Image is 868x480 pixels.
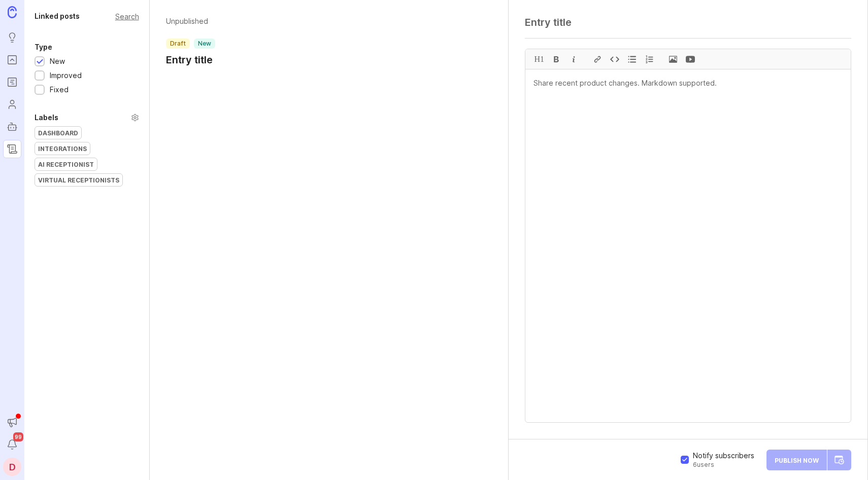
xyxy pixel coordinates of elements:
[198,40,211,48] p: new
[3,140,21,158] a: Changelog
[35,10,80,22] div: Linked posts
[13,432,23,441] span: 99
[693,451,754,469] div: Notify subscribers
[50,70,82,81] div: Improved
[693,461,754,469] span: 6 user s
[681,456,689,464] input: Notify subscribers by email
[3,413,21,431] button: Announcements
[35,158,97,170] div: AI Receptionist
[3,73,21,91] a: Roadmaps
[50,84,69,95] div: Fixed
[8,6,17,18] img: Canny Home
[3,51,21,69] a: Portal
[35,142,90,155] div: Integrations
[166,53,215,67] h1: Entry title
[3,435,21,454] button: Notifications
[3,28,21,47] a: Ideas
[35,41,52,53] div: Type
[166,16,215,26] p: Unpublished
[115,14,139,19] div: Search
[50,56,65,67] div: New
[35,112,58,124] div: Labels
[170,40,186,48] p: draft
[530,49,548,69] div: H1
[35,174,122,186] div: Virtual Receptionists
[3,458,21,476] button: D
[35,127,81,139] div: Dashboard
[3,95,21,114] a: Users
[3,118,21,136] a: Autopilot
